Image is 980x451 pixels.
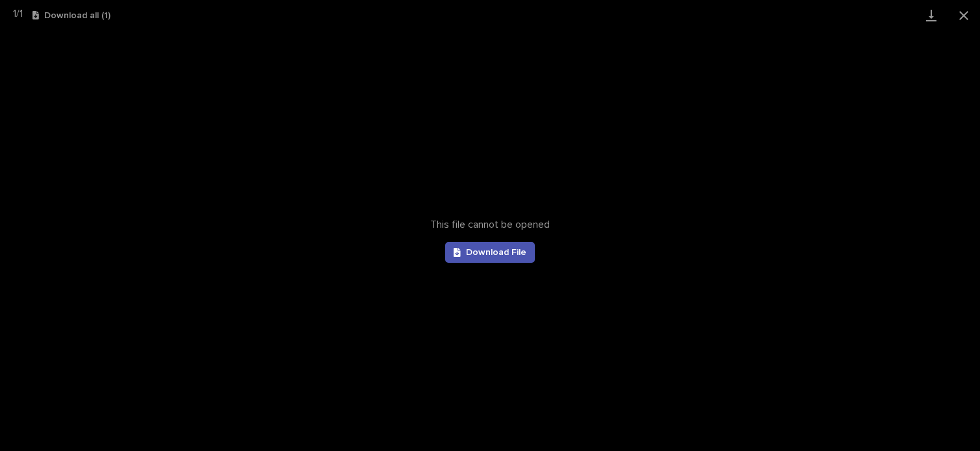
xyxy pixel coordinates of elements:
a: Download File [445,242,535,263]
span: Download File [466,248,526,257]
span: 1 [13,8,16,19]
span: This file cannot be opened [430,219,550,231]
button: Download all (1) [32,11,110,20]
span: 1 [19,8,23,19]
